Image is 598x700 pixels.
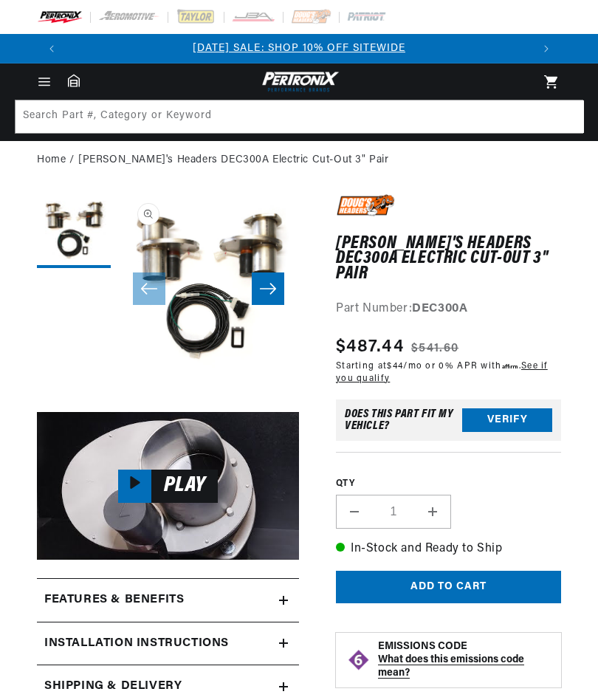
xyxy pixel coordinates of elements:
[462,408,552,432] button: Verify
[345,408,462,432] div: Does This part fit My vehicle?
[336,362,548,383] a: See if you qualify - Learn more about Affirm Financing (opens in modal)
[68,74,80,87] a: Garage: 0 item(s)
[336,571,561,604] button: Add to cart
[378,640,550,680] button: EMISSIONS CODEWhat does this emissions code mean?
[378,641,467,652] strong: EMISSIONS CODE
[336,540,561,559] p: In-Stock and Ready to Ship
[78,152,389,168] a: [PERSON_NAME]'s Headers DEC300A Electric Cut-Out 3" Pair
[151,478,218,495] span: Play
[336,334,404,360] span: $487.44
[28,74,61,90] summary: Menu
[37,622,299,665] summary: Installation instructions
[66,41,532,57] div: 1 of 3
[387,362,403,371] span: $44
[193,43,405,54] a: [DATE] SALE: SHOP 10% OFF SITEWIDE
[258,69,340,94] img: Pertronix
[336,360,561,385] p: Starting at /mo or 0% APR with .
[532,34,561,64] button: Translation missing: en.sections.announcements.next_announcement
[336,478,561,490] label: QTY
[44,591,184,610] h2: Features & Benefits
[37,152,561,168] nav: breadcrumbs
[37,579,299,622] summary: Features & Benefits
[37,152,66,168] a: Home
[37,194,299,382] media-gallery: Gallery Viewer
[378,654,524,679] strong: What does this emissions code mean?
[44,677,182,696] h2: Shipping & Delivery
[550,100,582,133] button: Search Part #, Category or Keyword
[37,412,299,560] img: hqdefault_005370e4-7612-458e-aa22-51db730c8bf4.jpg
[336,236,561,281] h1: [PERSON_NAME]'s Headers DEC300A Electric Cut-Out 3" Pair
[37,34,66,64] button: Translation missing: en.sections.announcements.previous_announcement
[336,300,561,319] div: Part Number:
[44,634,229,653] h2: Installation instructions
[37,412,299,560] button: Load video:
[16,100,584,133] input: Search Part #, Category or Keyword
[66,41,532,57] div: Announcement
[133,272,165,305] button: Slide left
[347,648,371,672] img: Emissions code
[252,272,284,305] button: Slide right
[37,194,111,268] button: Load image 1 in gallery view
[502,362,519,369] span: Affirm
[411,340,458,357] s: $541.60
[412,303,467,315] strong: DEC300A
